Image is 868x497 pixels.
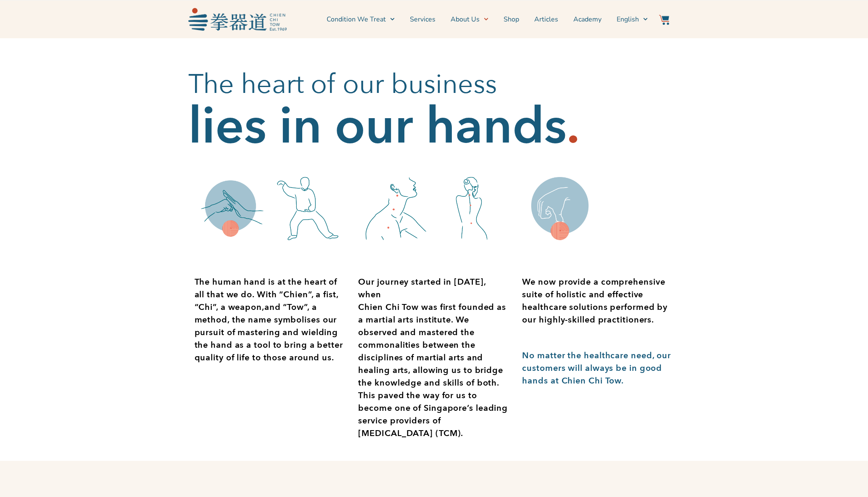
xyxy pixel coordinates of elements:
div: Page 1 [522,276,673,326]
p: We now provide a comprehensive suite of holistic and effective healthcare solutions performed by ... [522,276,673,326]
p: Our journey started in [DATE], when Chien Chi Tow was first founded as a martial arts institute. ... [358,276,509,440]
a: About Us [451,9,488,30]
img: Website Icon-03 [659,15,669,25]
nav: Menu [291,9,648,30]
a: Condition We Treat [327,9,395,30]
a: Academy [573,9,602,30]
div: Page 1 [522,349,673,387]
h2: The heart of our business [188,68,680,101]
span: English [617,14,639,24]
a: English [617,9,648,30]
a: Articles [534,9,558,30]
a: Services [410,9,435,30]
h2: . [567,110,580,143]
div: Page 1 [358,276,509,440]
p: No matter the healthcare need, our customers will always be in good hands at Chien Chi Tow. [522,349,673,387]
a: Shop [504,9,519,30]
div: Page 1 [195,276,346,364]
p: The human hand is at the heart of all that we do. With “Chien”, a fist, “Chi”, a weapon,and “Tow”... [195,276,346,364]
h2: lies in our hands [188,110,567,143]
